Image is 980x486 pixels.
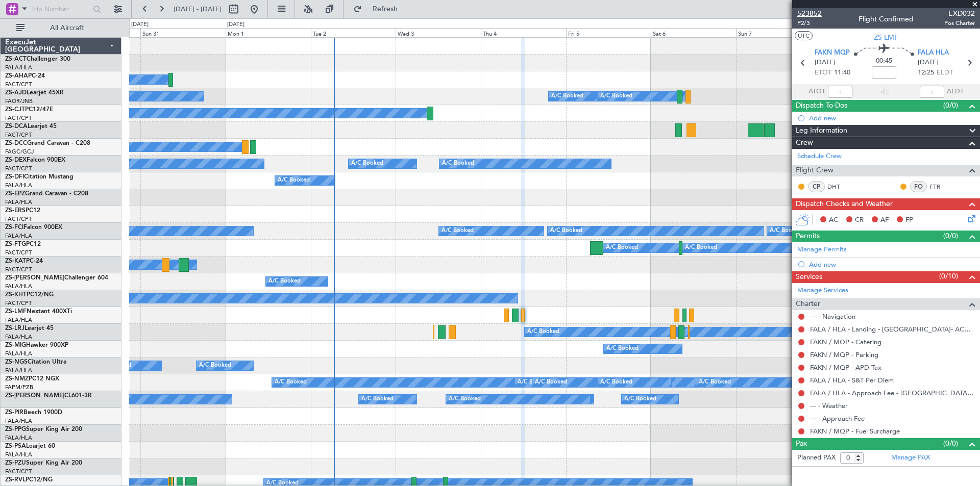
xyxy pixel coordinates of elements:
div: Sun 31 [140,28,226,37]
a: FTR [929,182,952,191]
span: FAKN MQP [815,48,850,58]
span: AC [829,215,838,225]
div: A/C Booked [624,392,656,407]
a: FAKN / MQP - APD Tax [810,363,881,372]
span: ZS-AHA [5,73,28,79]
div: A/C Booked [199,358,231,373]
span: ZS-DCC [5,140,27,146]
a: FACT/CPT [5,131,32,139]
a: ZS-AJDLearjet 45XR [5,90,64,96]
a: --- - Approach Fee [810,414,865,423]
span: 00:45 [876,56,892,66]
span: ELDT [937,68,953,78]
a: Manage Services [797,286,848,296]
span: ZS-NGS [5,359,28,365]
a: ZS-ERSPC12 [5,208,40,214]
a: FACT/CPT [5,249,32,257]
span: [DATE] [815,58,836,68]
a: ZS-PZUSuper King Air 200 [5,460,82,466]
a: ZS-EPZGrand Caravan - C208 [5,191,88,197]
span: (0/0) [943,438,958,449]
div: A/C Booked [551,89,583,104]
span: 11:40 [834,68,850,78]
div: Thu 4 [481,28,566,37]
div: A/C Booked [527,324,559,340]
a: ZS-MIGHawker 900XP [5,342,68,348]
a: ZS-FCIFalcon 900EX [5,224,62,231]
span: AF [880,215,889,225]
div: CP [808,181,825,192]
div: A/C Booked [699,375,731,390]
span: ZS-DEX [5,157,27,163]
a: ZS-ACTChallenger 300 [5,56,70,62]
a: FALA/HLA [5,64,32,71]
div: Sat 6 [651,28,736,37]
a: ZS-FTGPC12 [5,241,41,247]
span: ZS-ERS [5,208,26,214]
span: Dispatch To-Dos [796,100,847,112]
a: FALA/HLA [5,182,32,189]
span: EXD032 [944,8,975,19]
span: ZS-KHT [5,292,27,298]
a: FAKN / MQP - Catering [810,338,881,346]
div: A/C Booked [600,89,632,104]
a: --- - Navigation [810,312,855,321]
a: FALA/HLA [5,232,32,240]
a: FAOR/JNB [5,97,33,105]
div: A/C Booked [361,392,394,407]
a: FALA / HLA - Landing - [GEOGRAPHIC_DATA]- ACC # 1800 [810,325,975,334]
div: FO [910,181,927,192]
span: ZS-PZU [5,460,26,466]
a: ZS-NMZPC12 NGX [5,376,59,382]
span: ATOT [808,87,825,97]
a: ZS-NGSCitation Ultra [5,359,66,365]
a: FACT/CPT [5,468,32,475]
a: FALA/HLA [5,198,32,206]
span: [DATE] [918,58,939,68]
a: Manage Permits [797,245,847,255]
a: FALA/HLA [5,283,32,290]
span: FALA HLA [918,48,949,58]
div: Tue 2 [311,28,396,37]
div: Add new [809,114,975,122]
a: FACT/CPT [5,266,32,273]
span: ZS-NMZ [5,376,29,382]
span: Leg Information [796,125,847,137]
div: Fri 5 [566,28,651,37]
span: ZS-LMF [5,309,27,315]
span: ZS-AJD [5,90,27,96]
span: Flight Crew [796,165,834,176]
div: Add new [809,260,975,269]
span: ZS-PSA [5,443,26,449]
span: Services [796,271,822,283]
a: ZS-DFICitation Mustang [5,174,73,180]
a: FACT/CPT [5,299,32,307]
div: A/C Booked [268,274,301,289]
span: ZS-LMF [874,32,898,43]
a: FAKN / MQP - Fuel Surcharge [810,427,900,436]
a: --- - Weather [810,401,848,410]
span: (0/0) [943,100,958,111]
div: A/C Booked [275,375,307,390]
div: [DATE] [227,20,244,29]
div: Mon 1 [226,28,311,37]
div: A/C Booked [606,240,638,255]
span: (0/0) [943,231,958,241]
a: FALA/HLA [5,434,32,442]
span: ZS-KAT [5,258,26,264]
div: A/C Booked [442,156,474,171]
span: Dispatch Checks and Weather [796,198,893,210]
div: Flight Confirmed [859,14,914,24]
span: ZS-[PERSON_NAME] [5,393,64,399]
span: ZS-DFI [5,174,24,180]
span: Refresh [364,6,407,13]
div: A/C Booked [770,223,802,239]
a: FALA/HLA [5,350,32,357]
input: --:-- [828,86,852,98]
span: (0/10) [939,271,958,282]
a: ZS-KATPC-24 [5,258,43,264]
span: ZS-DCA [5,123,28,130]
div: A/C Booked [685,240,717,255]
span: ZS-CJT [5,107,25,113]
a: FALA/HLA [5,316,32,324]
